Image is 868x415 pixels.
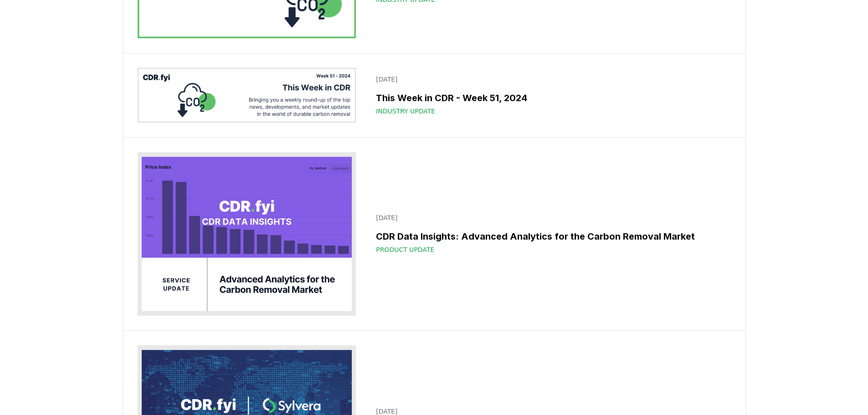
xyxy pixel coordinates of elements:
p: [DATE] [376,213,725,222]
h3: CDR Data Insights: Advanced Analytics for the Carbon Removal Market [376,230,725,243]
span: Industry Update [376,107,435,116]
a: [DATE]CDR Data Insights: Advanced Analytics for the Carbon Removal MarketProduct Update [370,208,730,260]
img: This Week in CDR - Week 51, 2024 blog post image [138,68,356,123]
span: Product Update [376,245,434,254]
h3: This Week in CDR - Week 51, 2024 [376,91,725,105]
a: [DATE]This Week in CDR - Week 51, 2024Industry Update [370,69,730,121]
img: CDR Data Insights: Advanced Analytics for the Carbon Removal Market blog post image [138,152,356,316]
p: [DATE] [376,75,725,84]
